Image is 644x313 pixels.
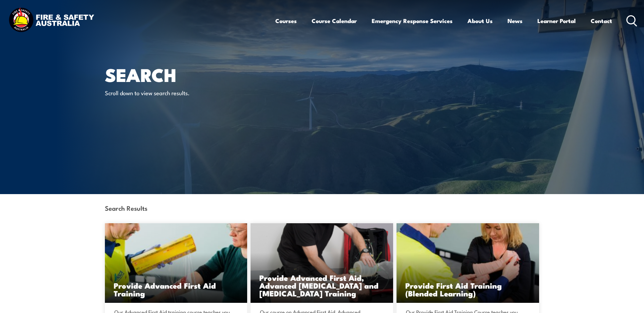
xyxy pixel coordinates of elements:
[105,203,147,212] strong: Search Results
[372,12,453,30] a: Emergency Response Services
[397,223,539,303] a: Provide First Aid Training (Blended Learning)
[251,223,393,303] a: Provide Advanced First Aid, Advanced [MEDICAL_DATA] and [MEDICAL_DATA] Training
[105,223,247,303] a: Provide Advanced First Aid Training
[105,89,229,97] p: Scroll down to view search results.
[397,223,539,303] img: Provide First Aid (Blended Learning)
[114,281,239,297] h3: Provide Advanced First Aid Training
[312,12,357,30] a: Course Calendar
[467,12,493,30] a: About Us
[251,223,393,303] img: Provide Advanced First Aid, Advanced Resuscitation and Oxygen Therapy Training
[105,223,247,303] img: Provide Advanced First Aid
[105,66,273,82] h1: Search
[275,12,297,30] a: Courses
[508,12,522,30] a: News
[591,12,612,30] a: Contact
[405,281,530,297] h3: Provide First Aid Training (Blended Learning)
[537,12,576,30] a: Learner Portal
[259,274,384,297] h3: Provide Advanced First Aid, Advanced [MEDICAL_DATA] and [MEDICAL_DATA] Training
